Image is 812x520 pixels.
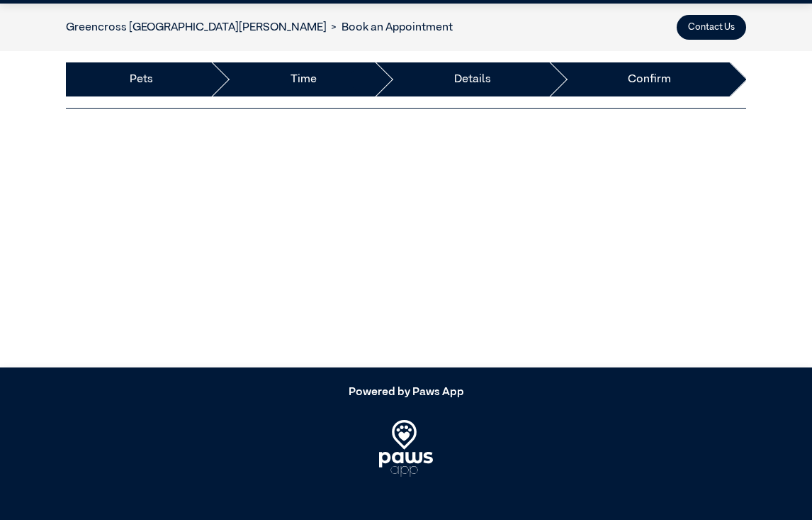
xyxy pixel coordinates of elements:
[454,71,491,88] a: Details
[130,71,153,88] a: Pets
[628,71,671,88] a: Confirm
[66,386,746,399] h5: Powered by Paws App
[66,22,327,33] a: Greencross [GEOGRAPHIC_DATA][PERSON_NAME]
[291,71,317,88] a: Time
[379,420,434,477] img: PawsApp
[66,19,453,36] nav: breadcrumb
[327,19,453,36] li: Book an Appointment
[677,15,746,40] button: Contact Us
